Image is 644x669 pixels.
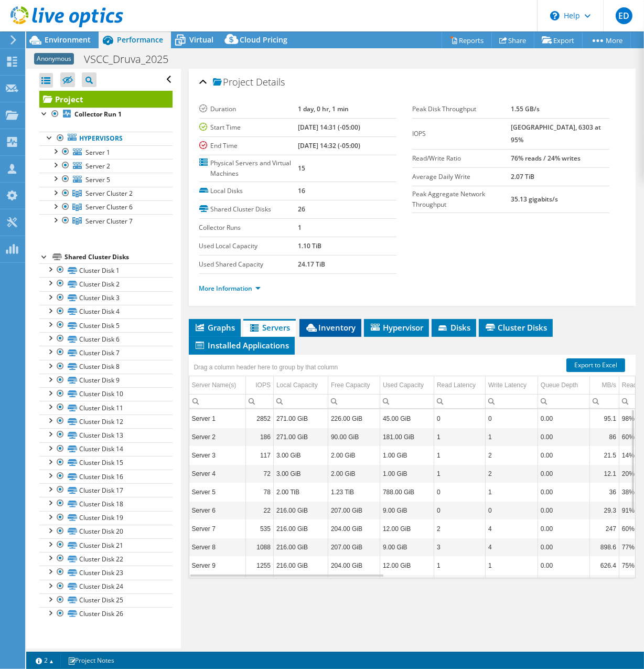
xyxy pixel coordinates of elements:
[39,428,173,442] a: Cluster Disk 13
[199,158,298,179] label: Physical Servers and Virtual Machines
[34,53,74,65] span: Anonymous
[380,501,434,519] td: Column Used Capacity, Value 9.00 GiB
[246,464,274,483] td: Column IOPS, Value 72
[328,556,380,575] td: Column Free Capacity, Value 204.00 GiB
[79,54,185,65] h1: VSCC_Druva_2025
[486,428,538,446] td: Column Write Latency, Value 1
[39,318,173,332] a: Cluster Disk 5
[246,409,274,428] td: Column IOPS, Value 2852
[39,552,173,566] a: Cluster Disk 22
[191,360,341,375] div: Drag a column header here to group by that column
[538,376,590,395] td: Queue Depth Column
[194,340,289,351] span: Installed Applications
[298,186,305,195] b: 16
[328,483,380,501] td: Column Free Capacity, Value 1.23 TiB
[213,77,254,88] span: Project
[199,141,298,151] label: End Time
[491,32,534,48] a: Share
[199,222,298,233] label: Collector Runs
[199,204,298,215] label: Shared Cluster Disks
[85,217,133,226] span: Server Cluster 7
[255,379,271,391] div: IOPS
[189,35,213,45] span: Virtual
[199,284,261,293] a: More Information
[538,483,590,501] td: Column Queue Depth, Value 0.00
[39,483,173,497] a: Cluster Disk 17
[28,654,61,667] a: 2
[298,260,325,269] b: 24.17 TiB
[590,538,619,556] td: Column MB/s, Value 898.6
[189,428,246,446] td: Column Server Name(s), Value Server 2
[486,376,538,395] td: Write Latency Column
[189,556,246,575] td: Column Server Name(s), Value Server 9
[566,358,625,372] a: Export to Excel
[39,497,173,511] a: Cluster Disk 18
[511,195,558,204] b: 35.13 gigabits/s
[590,464,619,483] td: Column MB/s, Value 12.1
[298,241,321,250] b: 1.10 TiB
[380,556,434,575] td: Column Used Capacity, Value 12.00 GiB
[380,446,434,464] td: Column Used Capacity, Value 1.00 GiB
[39,145,173,159] a: Server 1
[380,394,434,408] td: Column Used Capacity, Filter cell
[328,394,380,408] td: Column Free Capacity, Filter cell
[246,538,274,556] td: Column IOPS, Value 1088
[328,538,380,556] td: Column Free Capacity, Value 207.00 GiB
[434,556,486,575] td: Column Read Latency, Value 1
[274,538,328,556] td: Column Local Capacity, Value 216.00 GiB
[189,409,246,428] td: Column Server Name(s), Value Server 1
[538,538,590,556] td: Column Queue Depth, Value 0.00
[246,483,274,501] td: Column IOPS, Value 78
[412,153,511,164] label: Read/Write Ratio
[590,446,619,464] td: Column MB/s, Value 21.5
[39,415,173,428] a: Cluster Disk 12
[590,376,619,395] td: MB/s Column
[380,376,434,395] td: Used Capacity Column
[274,464,328,483] td: Column Local Capacity, Value 3.00 GiB
[39,332,173,346] a: Cluster Disk 6
[199,104,298,114] label: Duration
[298,164,305,173] b: 15
[274,519,328,538] td: Column Local Capacity, Value 216.00 GiB
[192,379,237,391] div: Server Name(s)
[488,379,527,391] div: Write Latency
[590,501,619,519] td: Column MB/s, Value 29.3
[60,654,122,667] a: Project Notes
[199,241,298,251] label: Used Local Capacity
[298,223,302,232] b: 1
[74,110,122,119] b: Collector Run 1
[486,501,538,519] td: Column Write Latency, Value 0
[484,322,548,333] span: Cluster Disks
[511,154,581,163] b: 76% reads / 24% writes
[380,538,434,556] td: Column Used Capacity, Value 9.00 GiB
[511,123,601,144] b: [GEOGRAPHIC_DATA], 6303 at 95%
[39,159,173,173] a: Server 2
[189,355,636,578] div: Data grid
[274,446,328,464] td: Column Local Capacity, Value 3.00 GiB
[189,483,246,501] td: Column Server Name(s), Value Server 5
[602,379,616,391] div: MB/s
[39,91,173,108] a: Project
[85,162,110,171] span: Server 2
[189,538,246,556] td: Column Server Name(s), Value Server 8
[189,464,246,483] td: Column Server Name(s), Value Server 4
[486,519,538,538] td: Column Write Latency, Value 4
[246,519,274,538] td: Column IOPS, Value 535
[39,305,173,318] a: Cluster Disk 4
[380,483,434,501] td: Column Used Capacity, Value 788.00 GiB
[39,387,173,401] a: Cluster Disk 10
[298,104,349,113] b: 1 day, 0 hr, 1 min
[437,379,476,391] div: Read Latency
[274,409,328,428] td: Column Local Capacity, Value 271.00 GiB
[590,556,619,575] td: Column MB/s, Value 626.4
[590,428,619,446] td: Column MB/s, Value 86
[39,470,173,483] a: Cluster Disk 16
[256,76,285,88] span: Details
[85,148,110,157] span: Server 1
[189,446,246,464] td: Column Server Name(s), Value Server 3
[434,464,486,483] td: Column Read Latency, Value 1
[246,394,274,408] td: Column IOPS, Filter cell
[85,203,133,211] span: Server Cluster 6
[298,123,360,132] b: [DATE] 14:31 (-05:00)
[39,374,173,387] a: Cluster Disk 9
